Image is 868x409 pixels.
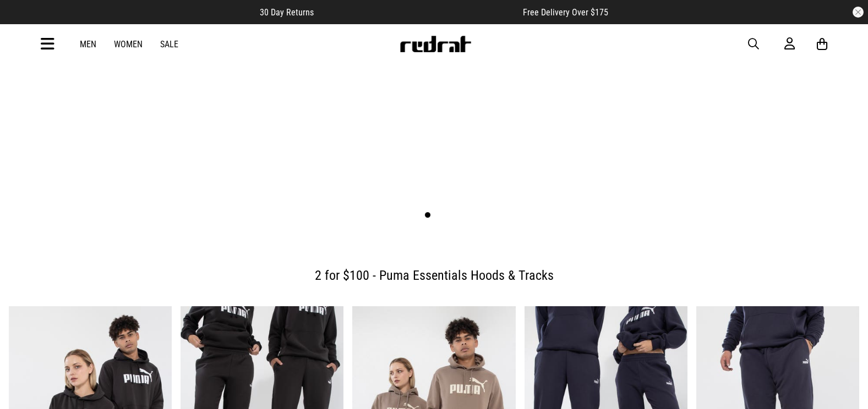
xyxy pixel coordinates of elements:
[18,264,850,286] h2: 2 for $100 - Puma Essentials Hoods & Tracks
[80,39,96,49] a: Men
[523,7,608,18] span: Free Delivery Over $175
[399,36,472,52] img: Redrat logo
[9,4,42,37] button: Open LiveChat chat widget
[114,39,143,49] a: Women
[336,7,501,18] iframe: Customer reviews powered by Trustpilot
[160,39,178,49] a: Sale
[260,7,314,18] span: 30 Day Returns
